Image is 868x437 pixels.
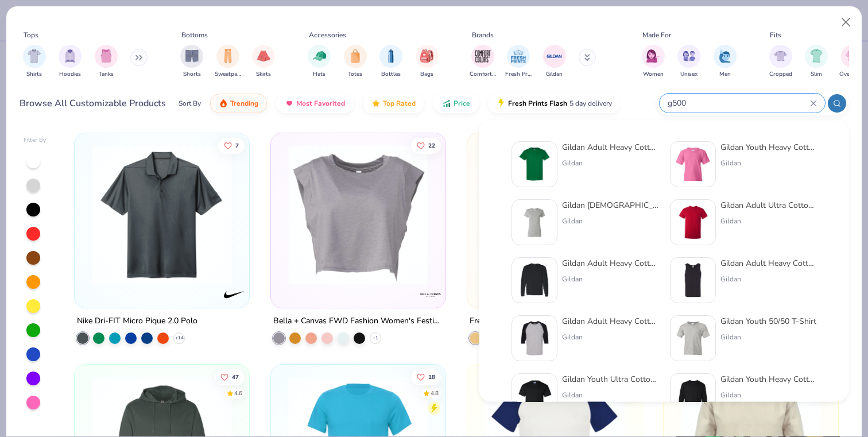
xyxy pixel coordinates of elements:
div: Made For [642,30,671,40]
img: Shorts Image [185,49,199,63]
img: Bags Image [420,49,433,63]
div: filter for Hats [308,45,331,79]
span: + 14 [175,335,184,342]
img: 9278ce09-0d59-4a10-a90b-5020d43c2e95 [517,320,552,356]
button: filter button [95,45,118,79]
button: Close [835,11,857,33]
span: Price [454,99,470,108]
span: Hoodies [59,70,81,79]
span: 5 day delivery [569,97,612,110]
img: Comfort Colors Image [474,48,491,65]
button: filter button [252,45,275,79]
span: Unisex [680,70,697,79]
div: Gildan [562,332,658,342]
img: f353747f-df2b-48a7-9668-f657901a5e3e [517,204,552,240]
img: 6046accf-a268-477f-9bdd-e1b99aae0138 [517,378,552,414]
span: Skirts [256,70,271,79]
div: 4.8 [431,389,439,397]
div: Gildan Adult Ultra Cotton 6 Oz. T-Shirt [720,199,817,211]
div: Bella + Canvas FWD Fashion Women's Festival Crop Tank [273,314,443,328]
span: 47 [232,374,239,380]
span: Shirts [26,70,42,79]
div: Gildan [562,216,658,226]
div: filter for Shirts [23,45,46,79]
span: 7 [236,142,239,148]
span: Most Favorited [296,99,345,108]
span: Women [643,70,664,79]
button: filter button [379,45,402,79]
button: filter button [180,45,203,79]
div: filter for Hoodies [59,45,82,79]
img: Cropped Image [774,49,787,63]
button: filter button [769,45,792,79]
button: filter button [543,45,566,79]
img: 12c717a8-bff4-429b-8526-ab448574c88c [675,320,711,356]
img: c768ab5a-8da2-4a2e-b8dd-29752a77a1e5 [282,145,434,285]
img: Skirts Image [257,49,270,63]
div: Gildan [720,390,817,400]
span: 22 [428,142,435,148]
div: filter for Comfort Colors [470,45,496,79]
img: db319196-8705-402d-8b46-62aaa07ed94f [517,146,552,182]
button: filter button [308,45,331,79]
img: Unisex Image [683,49,696,63]
div: filter for Skirts [252,45,275,79]
button: filter button [344,45,367,79]
div: Tops [24,30,38,40]
img: Fresh Prints Image [510,48,527,65]
span: Trending [230,99,258,108]
div: Gildan Adult Heavy Cotton 5.3 Oz. Tank [720,257,817,269]
img: flash.gif [497,99,506,108]
button: Top Rated [363,94,424,113]
button: Price [433,94,479,113]
div: Brands [472,30,494,40]
div: Gildan [562,274,658,284]
button: filter button [416,45,439,79]
div: Gildan Adult Heavy Cotton 5.3 Oz. Long-Sleeve T-Shirt [562,257,658,269]
button: filter button [23,45,46,79]
div: Gildan Youth 50/50 T-Shirt [720,315,816,327]
span: Bags [420,70,433,79]
button: filter button [215,45,241,79]
img: Shirts Image [28,49,41,63]
img: Gildan Image [546,48,563,65]
img: Hats Image [313,49,326,63]
img: Slim Image [810,49,823,63]
button: filter button [805,45,828,79]
span: Men [719,70,731,79]
img: fea30bab-9cee-4a4f-98cb-187d2db77708 [434,145,586,285]
span: Top Rated [383,99,416,108]
span: Slim [811,70,822,79]
div: Accessories [309,30,346,40]
button: filter button [642,45,665,79]
span: Shorts [183,70,201,79]
span: Gildan [546,70,563,79]
img: Men Image [719,49,731,63]
img: 3c1a081b-6ca8-4a00-a3b6-7ee979c43c2b [675,204,711,240]
div: Gildan [720,216,817,226]
div: Filter By [24,136,46,145]
img: Nike logo [223,283,246,306]
button: filter button [714,45,737,79]
button: Most Favorited [276,94,354,113]
img: Women Image [646,49,660,63]
span: + 1 [373,335,378,342]
button: filter button [505,45,532,79]
button: filter button [839,45,865,79]
div: filter for Slim [805,45,828,79]
div: Gildan [720,158,817,168]
div: filter for Tanks [95,45,118,79]
div: 4.6 [235,389,243,397]
button: filter button [677,45,700,79]
span: Cropped [769,70,792,79]
img: most_fav.gif [285,99,294,108]
div: Bottoms [181,30,208,40]
img: Bella + Canvas logo [419,283,442,306]
div: Gildan [720,274,817,284]
div: filter for Gildan [543,45,566,79]
img: f253ff27-62b2-4a42-a79b-d4079655c11f [675,378,711,414]
img: 88a44a92-e2a5-4f89-8212-3978ff1d2bb4 [675,262,711,298]
div: Gildan [562,158,658,168]
img: Sweatpants Image [222,49,234,63]
div: Fits [770,30,781,40]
